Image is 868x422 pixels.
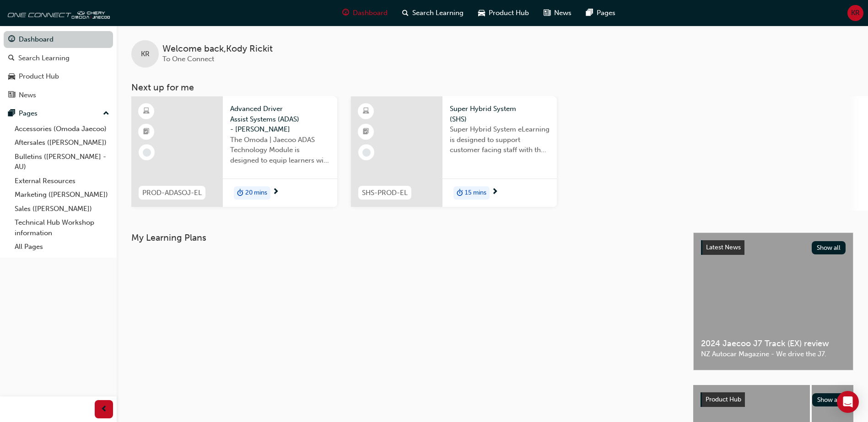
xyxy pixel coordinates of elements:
[450,104,550,124] span: Super Hybrid System (SHS)
[579,4,623,22] a: pages-iconPages
[141,49,150,59] span: KR
[8,36,15,44] span: guage-icon
[544,7,550,19] span: news-icon
[450,124,550,155] span: Super Hybrid System eLearning is designed to support customer facing staff with the understanding...
[693,232,853,370] a: Latest NewsShow all2024 Jaecoo J7 Track (EX) reviewNZ Autocar Magazine - We drive the J7.
[489,8,529,18] span: Product Hub
[812,241,846,254] button: Show all
[536,4,579,22] a: news-iconNews
[837,391,859,413] div: Open Intercom Messenger
[353,8,388,18] span: Dashboard
[142,188,202,198] span: PROD-ADASOJ-EL
[701,240,846,255] a: Latest NewsShow all
[395,4,471,22] a: search-iconSearch Learning
[143,126,150,138] span: booktick-icon
[363,105,369,117] span: learningResourceType_ELEARNING-icon
[11,136,113,150] a: Aftersales ([PERSON_NAME])
[230,135,330,166] span: The Omoda | Jaecoo ADAS Technology Module is designed to equip learners with essential knowledge ...
[4,29,113,105] button: DashboardSearch LearningProduct HubNews
[812,393,846,406] button: Show all
[363,126,369,138] span: booktick-icon
[143,105,150,117] span: learningResourceType_ELEARNING-icon
[8,54,15,63] span: search-icon
[11,202,113,216] a: Sales ([PERSON_NAME])
[586,7,593,19] span: pages-icon
[362,188,408,198] span: SHS-PROD-EL
[19,71,59,82] div: Product Hub
[4,31,113,48] a: Dashboard
[11,150,113,174] a: Bulletins ([PERSON_NAME] - AU)
[162,44,273,54] span: Welcome back , Kody Rickit
[342,7,349,19] span: guage-icon
[471,4,536,22] a: car-iconProduct Hub
[335,4,395,22] a: guage-iconDashboard
[706,243,741,251] span: Latest News
[4,87,113,104] a: News
[131,96,337,207] a: PROD-ADASOJ-ELAdvanced Driver Assist Systems (ADAS) - [PERSON_NAME]The Omoda | Jaecoo ADAS Techno...
[11,216,113,240] a: Technical Hub Workshop information
[11,122,113,136] a: Accessories (Omoda Jaecoo)
[19,90,36,100] div: News
[4,105,113,122] button: Pages
[351,96,557,207] a: SHS-PROD-ELSuper Hybrid System (SHS)Super Hybrid System eLearning is designed to support customer...
[701,392,846,407] a: Product HubShow all
[245,188,267,198] span: 20 mins
[162,55,214,63] span: To One Connect
[19,108,38,119] div: Pages
[701,338,846,349] span: 2024 Jaecoo J7 Track (EX) review
[143,148,151,157] span: learningRecordVerb_NONE-icon
[597,8,615,18] span: Pages
[8,110,15,118] span: pages-icon
[402,7,409,19] span: search-icon
[851,8,860,18] span: KR
[4,68,113,85] a: Product Hub
[4,50,113,67] a: Search Learning
[457,187,463,199] span: duration-icon
[465,188,486,198] span: 15 mins
[491,188,498,196] span: next-icon
[11,174,113,188] a: External Resources
[478,7,485,19] span: car-icon
[5,4,110,22] img: oneconnect
[272,188,279,196] span: next-icon
[11,188,113,202] a: Marketing ([PERSON_NAME])
[11,240,113,254] a: All Pages
[117,82,868,93] h3: Next up for me
[131,232,679,243] h3: My Learning Plans
[554,8,571,18] span: News
[18,53,70,63] div: Search Learning
[701,349,846,359] span: NZ Autocar Magazine - We drive the J7.
[101,404,108,415] span: prev-icon
[8,91,15,100] span: news-icon
[362,148,371,157] span: learningRecordVerb_NONE-icon
[8,73,15,81] span: car-icon
[412,8,464,18] span: Search Learning
[847,5,863,21] button: KR
[103,108,109,120] span: up-icon
[237,187,243,199] span: duration-icon
[706,396,741,403] span: Product Hub
[230,104,330,135] span: Advanced Driver Assist Systems (ADAS) - [PERSON_NAME]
